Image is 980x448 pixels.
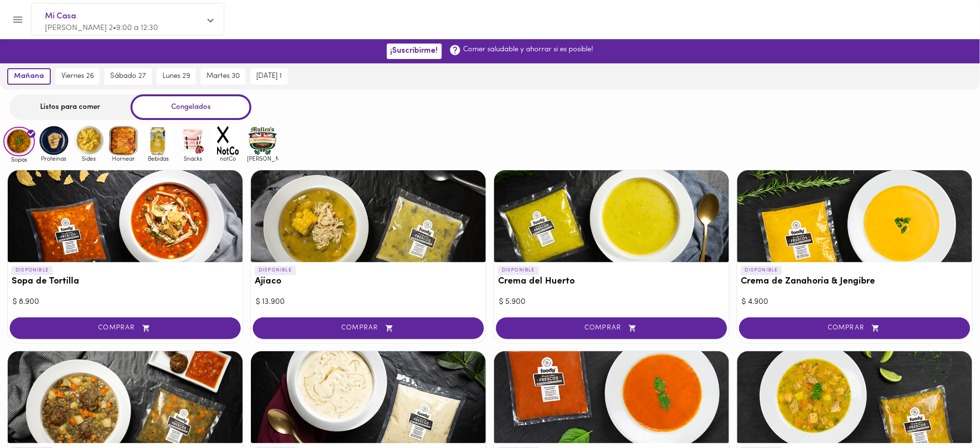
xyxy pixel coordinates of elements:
img: Sides [73,125,104,156]
div: Sopa de Tortilla [8,170,243,262]
h3: Ajiaco [255,277,482,287]
button: mañana [7,68,51,85]
div: Listos para comer [10,94,131,120]
div: $ 4.900 [742,297,967,308]
span: sábado 27 [110,72,146,81]
p: DISPONIBLE [255,266,296,275]
button: [DATE] 1 [250,68,288,85]
div: Congelados [131,94,251,120]
iframe: Messagebird Livechat Widget [924,392,970,438]
span: COMPRAR [265,324,472,332]
span: [PERSON_NAME] 2 • 9:00 a 12:30 [45,24,158,32]
div: Crema de Tomate [494,351,729,443]
div: Crema de Zanahoria & Jengibre [737,170,972,262]
div: $ 8.900 [13,297,238,308]
button: COMPRAR [10,317,241,339]
p: DISPONIBLE [12,266,53,275]
p: DISPONIBLE [498,266,539,275]
span: Snacks [177,155,209,162]
span: Mi Casa [45,10,201,23]
img: Proteinas [38,125,70,156]
h3: Crema del Huerto [498,277,725,287]
button: COMPRAR [739,317,970,339]
button: lunes 29 [157,68,196,85]
span: viernes 26 [61,72,94,81]
span: Sopas [3,156,35,163]
span: Sides [73,155,104,162]
div: Crema del Huerto [494,170,729,262]
h3: Crema de Zanahoria & Jengibre [741,277,968,287]
div: $ 13.900 [256,297,481,308]
button: COMPRAR [496,317,727,339]
span: lunes 29 [162,72,190,81]
div: Crema de cebolla [251,351,486,443]
h3: Sopa de Tortilla [12,277,239,287]
button: martes 30 [201,68,246,85]
span: martes 30 [206,72,240,81]
span: Bebidas [143,155,174,162]
span: COMPRAR [751,324,958,332]
button: viernes 26 [56,68,100,85]
img: Snacks [177,125,209,156]
span: ¡Suscribirme! [391,46,438,56]
span: Hornear [108,155,139,162]
p: DISPONIBLE [741,266,782,275]
button: ¡Suscribirme! [387,44,442,59]
span: [PERSON_NAME] [247,155,278,162]
span: COMPRAR [508,324,715,332]
div: Sopa de Lentejas [8,351,243,443]
span: COMPRAR [22,324,229,332]
div: Sopa de Mondongo [737,351,972,443]
span: [DATE] 1 [256,72,282,81]
span: notCo [212,155,244,162]
img: Bebidas [143,125,174,156]
img: mullens [247,125,278,156]
span: mañana [14,72,44,81]
div: $ 5.900 [499,297,724,308]
div: Ajiaco [251,170,486,262]
img: Hornear [108,125,139,156]
p: Comer saludable y ahorrar si es posible! [464,45,594,55]
button: COMPRAR [253,317,484,339]
button: Menu [6,8,29,31]
img: notCo [212,125,244,156]
img: Sopas [3,127,35,157]
button: sábado 27 [104,68,152,85]
span: Proteinas [38,155,70,162]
